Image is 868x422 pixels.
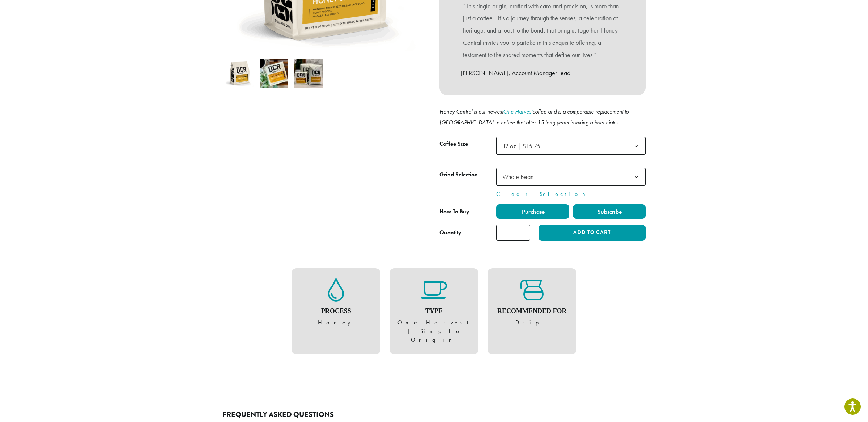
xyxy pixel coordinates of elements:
[496,190,646,199] a: Clear Selection
[499,170,541,184] span: Whole Bean
[495,278,569,327] figure: Drip
[299,278,373,327] figure: Honey
[439,170,496,180] label: Grind Selection
[502,142,540,150] span: 12 oz | $15.75
[439,208,469,215] span: How To Buy
[503,108,532,115] a: One Harvest
[225,59,254,88] img: Honey Central
[456,67,629,79] p: – [PERSON_NAME], Account Manager Lead
[439,108,629,126] i: Honey Central is our newest coffee and is a comparable replacement to [GEOGRAPHIC_DATA], a coffee...
[495,307,569,315] h4: Recommended For
[439,228,461,237] div: Quantity
[496,225,530,241] input: Product quantity
[502,172,533,181] span: Whole Bean
[222,410,646,419] h2: Frequently Asked Questions
[260,59,288,88] img: Honey Central - Image 2
[499,139,548,153] span: 12 oz | $15.75
[439,139,496,149] label: Coffee Size
[294,59,323,88] img: Honey Central - Image 3
[397,307,471,315] h4: Type
[496,137,646,155] span: 12 oz | $15.75
[496,168,646,186] span: Whole Bean
[521,208,545,216] span: Purchase
[539,225,646,241] button: Add to cart
[299,307,373,315] h4: Process
[596,208,622,216] span: Subscribe
[397,278,471,344] figure: One Harvest | Single Origin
